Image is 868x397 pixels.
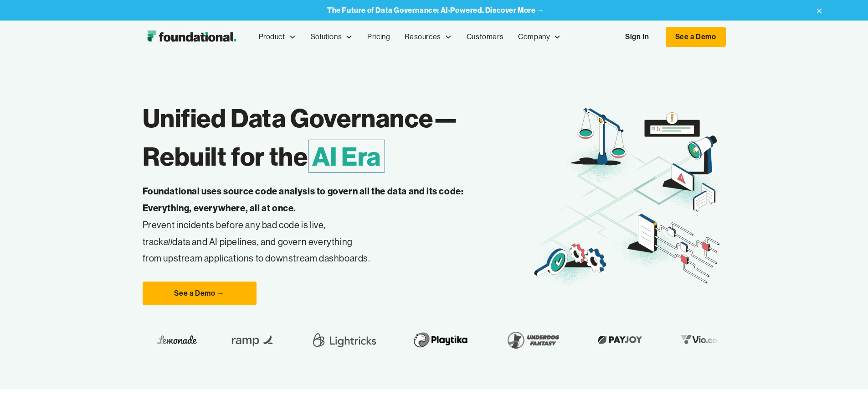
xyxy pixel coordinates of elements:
[259,31,285,43] div: Product
[518,31,550,43] div: Company
[308,327,378,353] img: Lightricks
[501,327,563,353] img: Underdog Fantasy
[666,27,726,47] a: See a Demo
[511,22,568,52] div: Company
[225,327,279,353] img: Ramp
[143,185,464,214] strong: Foundational uses source code analysis to govern all the data and its code: Everything, everywher...
[143,282,257,305] a: See a Demo →
[143,28,241,46] a: home
[360,22,397,52] a: Pricing
[308,140,385,173] span: AI Era
[405,31,441,43] div: Resources
[397,22,459,52] div: Resources
[327,6,544,15] a: The Future of Data Governance: AI-Powered. Discover More →
[143,183,493,267] p: Prevent incidents before any bad code is live, track data and AI pipelines, and govern everything...
[303,22,360,52] div: Solutions
[252,22,303,52] div: Product
[459,22,511,52] a: Customers
[311,31,342,43] div: Solutions
[407,327,472,353] img: Playtika
[164,236,173,247] em: all
[616,27,658,47] a: Sign In
[704,291,868,397] iframe: Chat Widget
[143,99,531,176] h1: Unified Data Governance— Rebuilt for the
[675,333,728,347] img: Vio.com
[592,333,646,347] img: Payjoy
[156,333,195,347] img: Lemonade
[327,5,544,15] strong: The Future of Data Governance: AI-Powered. Discover More →
[143,28,241,46] img: Foundational Logo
